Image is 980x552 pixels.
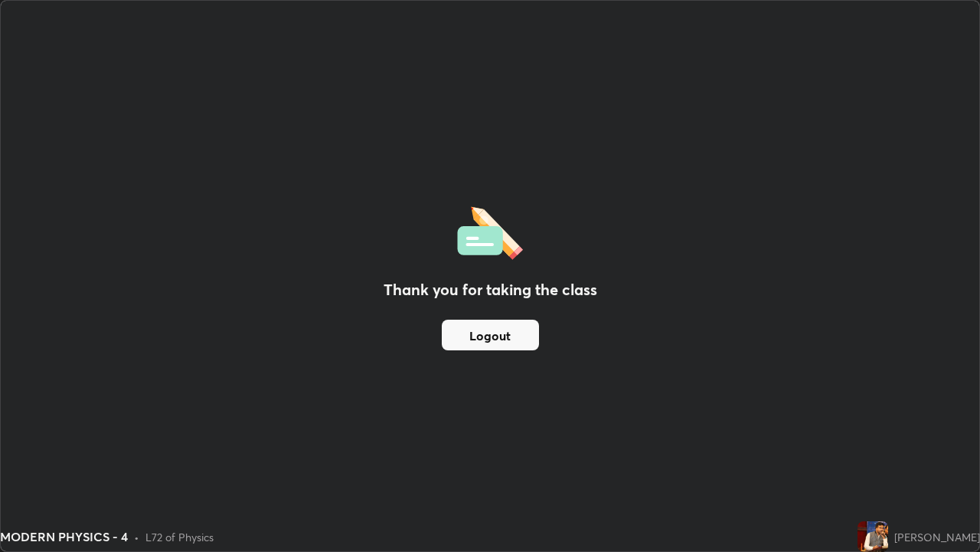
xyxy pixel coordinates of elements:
button: Logout [442,320,539,350]
img: offlineFeedback.1438e8b3.svg [457,202,523,260]
div: L72 of Physics [145,529,214,545]
div: [PERSON_NAME] [894,529,980,545]
div: • [134,529,139,545]
h2: Thank you for taking the class [384,278,597,301]
img: f927825f111f48af9dbf922a2957019a.jpg [857,521,888,552]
